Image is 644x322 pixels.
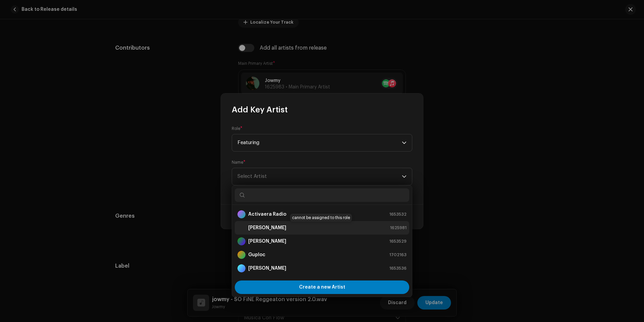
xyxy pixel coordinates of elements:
strong: [PERSON_NAME] [248,238,286,245]
strong: [PERSON_NAME] [248,265,286,272]
span: Select Artist [237,174,267,179]
label: Role [232,126,243,131]
span: Add Key Artist [232,104,288,115]
div: dropdown trigger [402,134,407,151]
span: 1653529 [389,238,407,245]
span: 1702163 [389,251,407,258]
span: Select Artist [237,168,402,185]
li: DANTE [235,235,409,248]
label: Name [232,160,246,165]
strong: [PERSON_NAME] [248,224,286,231]
div: dropdown trigger [402,168,407,185]
strong: Guploc [248,251,265,258]
span: 1653532 [389,211,407,218]
strong: Activaera Radio [248,211,286,218]
li: Guploc [235,248,409,262]
span: Create a new Artist [299,280,345,294]
img: d67ba284-3da0-4b37-88e2-408921641e72 [237,224,246,232]
li: Alex Onell [235,221,409,235]
li: Jahzel [235,275,409,289]
span: 1625981 [390,224,407,231]
span: Featuring [237,134,402,151]
li: Iamett Ediel [235,262,409,275]
span: 1653536 [389,265,407,272]
li: Activaera Radio [235,208,409,221]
